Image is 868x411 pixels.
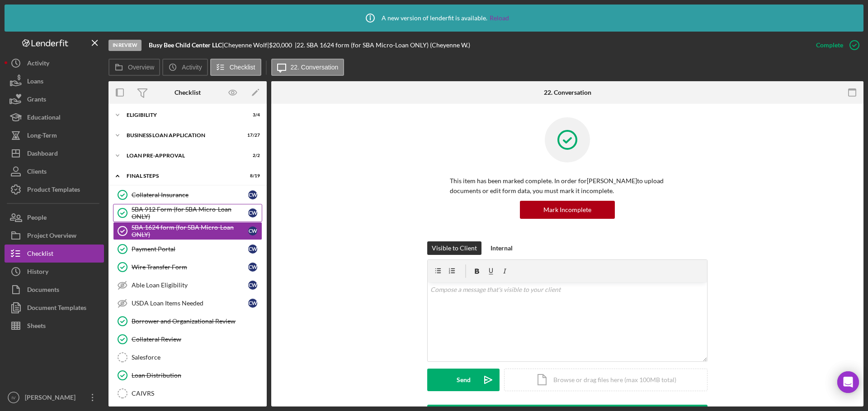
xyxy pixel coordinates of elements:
div: People [27,208,47,229]
div: CAIVRS [132,390,262,397]
a: Wire Transfer FormCW [113,258,262,276]
div: C W [248,281,257,290]
a: Borrower and Organizational Review [113,312,262,330]
button: Dashboard [5,144,104,162]
div: Educational [27,108,61,129]
div: C W [248,245,257,254]
div: Mark Incomplete [543,201,591,219]
div: SBA 912 Form (for SBA Micro-Loan ONLY) [132,206,248,220]
div: 17 / 27 [244,133,260,138]
a: Collateral InsuranceCW [113,186,262,204]
span: $20,000 [269,41,292,49]
div: Open Intercom Messenger [837,371,859,393]
div: Documents [27,281,59,301]
div: Send [457,369,471,391]
a: Reload [490,14,509,22]
div: USDA Loan Items Needed [132,300,248,307]
div: History [27,263,48,283]
div: Collateral Insurance [132,191,248,199]
button: Complete [807,36,863,54]
div: Checklist [175,89,201,96]
div: A new version of lenderfit is available. [359,7,509,29]
div: LOAN PRE-APPROVAL [127,153,237,158]
div: 8 / 19 [244,173,260,179]
button: Loans [5,72,104,90]
div: Dashboard [27,144,58,165]
a: Project Overview [5,226,104,245]
button: Educational [5,108,104,126]
button: Clients [5,162,104,180]
button: 22. Conversation [271,59,344,76]
button: People [5,208,104,226]
button: Mark Incomplete [520,201,615,219]
button: Product Templates [5,180,104,199]
a: Payment PortalCW [113,240,262,258]
div: C W [248,299,257,308]
label: Activity [182,64,202,71]
button: History [5,263,104,281]
label: 22. Conversation [291,64,339,71]
div: In Review [108,40,142,51]
div: ELIGIBILITY [127,112,237,118]
button: Activity [162,59,208,76]
button: Send [427,369,500,391]
button: Sheets [5,317,104,335]
a: SBA 912 Form (for SBA Micro-Loan ONLY)CW [113,204,262,222]
button: IV[PERSON_NAME] [5,388,104,406]
a: SBA 1624 form (for SBA Micro-Loan ONLY)CW [113,222,262,240]
button: Visible to Client [427,241,481,255]
button: Checklist [210,59,261,76]
a: Long-Term [5,126,104,144]
div: Grants [27,90,46,111]
div: Wire Transfer Form [132,263,248,271]
div: Collateral Review [132,336,262,343]
a: CAIVRS [113,384,262,402]
div: | 22. SBA 1624 form (for SBA Micro-Loan ONLY) (Cheyenne W.) [295,42,470,49]
a: Able Loan EligibilityCW [113,276,262,294]
div: Loan Distribution [132,372,262,379]
b: Busy Bee Child Center LLC [149,41,222,49]
div: Document Templates [27,299,86,319]
div: Able Loan Eligibility [132,282,248,289]
div: C W [248,208,257,217]
div: Complete [816,36,843,54]
button: Document Templates [5,299,104,317]
div: BUSINESS LOAN APPLICATION [127,133,237,138]
p: This item has been marked complete. In order for [PERSON_NAME] to upload documents or edit form d... [450,176,685,196]
div: Long-Term [27,126,57,147]
div: | [149,42,224,49]
div: 2 / 2 [244,153,260,158]
button: Checklist [5,245,104,263]
div: Borrower and Organizational Review [132,318,262,325]
a: Grants [5,90,104,108]
div: C W [248,226,257,236]
a: USDA Loan Items NeededCW [113,294,262,312]
div: SBA 1624 form (for SBA Micro-Loan ONLY) [132,224,248,238]
div: Payment Portal [132,245,248,253]
div: FINAL STEPS [127,173,237,179]
div: Cheyenne Wolf | [224,42,269,49]
label: Checklist [230,64,255,71]
button: Activity [5,54,104,72]
div: Sheets [27,317,46,337]
div: Visible to Client [432,241,477,255]
div: Product Templates [27,180,80,201]
div: 3 / 4 [244,112,260,118]
div: Loans [27,72,43,92]
text: IV [11,395,16,400]
button: Documents [5,281,104,299]
button: Overview [108,59,160,76]
button: Internal [486,241,517,255]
